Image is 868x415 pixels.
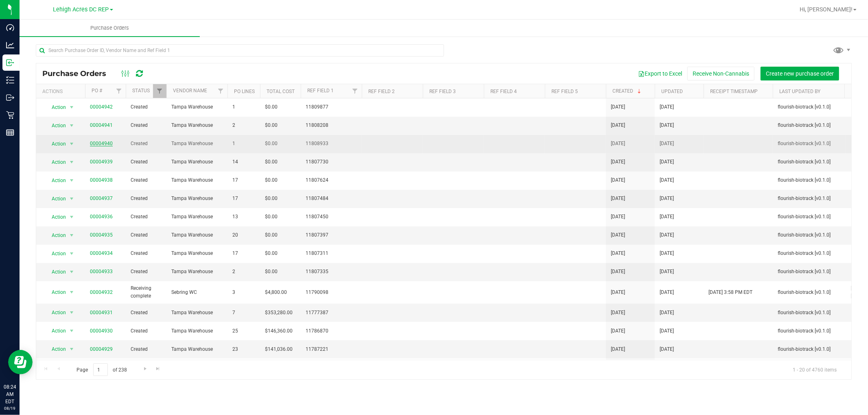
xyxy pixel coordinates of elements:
[611,213,625,221] span: [DATE]
[661,89,683,94] a: Updated
[6,111,14,119] inline-svg: Retail
[265,268,278,276] span: $0.00
[265,250,278,257] span: $0.00
[778,345,841,353] span: flourish-biotrack [v0.1.0]
[660,289,674,296] span: [DATE]
[265,213,278,221] span: $0.00
[265,345,293,353] span: $141,036.00
[660,213,674,221] span: [DATE]
[778,195,841,202] span: flourish-biotrack [v0.1.0]
[786,363,843,376] span: 1 - 20 of 4760 items
[778,231,841,239] span: flourish-biotrack [v0.1.0]
[131,158,162,166] span: Created
[660,231,674,239] span: [DATE]
[267,89,295,94] a: Total Cost
[611,103,625,111] span: [DATE]
[90,346,113,352] a: 00004929
[6,76,14,84] inline-svg: Inventory
[306,345,357,353] span: 11787221
[131,176,162,184] span: Created
[171,345,223,353] span: Tampa Warehouse
[90,177,113,183] a: 00004938
[611,195,625,202] span: [DATE]
[348,84,362,98] a: Filter
[429,89,456,94] a: Ref Field 3
[660,250,674,257] span: [DATE]
[36,44,444,56] input: Search Purchase Order ID, Vendor Name and Ref Field 1
[306,289,357,296] span: 11790098
[42,69,114,78] span: Purchase Orders
[232,231,255,239] span: 20
[778,309,841,317] span: flourish-biotrack [v0.1.0]
[90,196,113,201] a: 00004937
[90,214,113,219] a: 00004936
[232,250,255,257] span: 17
[490,89,517,94] a: Ref Field 4
[368,89,395,94] a: Ref Field 2
[171,158,223,166] span: Tampa Warehouse
[800,6,853,13] span: Hi, [PERSON_NAME]!
[90,232,113,238] a: 00004935
[171,195,223,202] span: Tampa Warehouse
[232,122,255,129] span: 2
[67,138,77,150] span: select
[6,41,14,49] inline-svg: Analytics
[232,140,255,148] span: 1
[232,195,255,202] span: 17
[306,268,357,276] span: 11807335
[633,67,687,80] button: Export to Excel
[173,88,207,93] a: Vendor Name
[90,141,113,146] a: 00004940
[44,343,66,355] span: Action
[778,122,841,129] span: flourish-biotrack [v0.1.0]
[70,363,134,376] span: Page of 238
[306,213,357,221] span: 11807450
[44,193,66,204] span: Action
[611,122,625,129] span: [DATE]
[710,89,758,94] a: Receipt Timestamp
[660,195,674,202] span: [DATE]
[214,84,227,98] a: Filter
[306,250,357,257] span: 11807311
[660,158,674,166] span: [DATE]
[265,231,278,239] span: $0.00
[152,363,164,374] a: Go to the last page
[265,140,278,148] span: $0.00
[611,345,625,353] span: [DATE]
[6,93,14,102] inline-svg: Outbound
[660,309,674,317] span: [DATE]
[171,213,223,221] span: Tampa Warehouse
[232,176,255,184] span: 17
[265,122,278,129] span: $0.00
[306,158,357,166] span: 11807730
[44,120,66,131] span: Action
[611,327,625,335] span: [DATE]
[265,327,293,335] span: $146,360.00
[90,289,113,295] a: 00004932
[708,289,752,296] span: [DATE] 3:58 PM EDT
[232,268,255,276] span: 2
[778,176,841,184] span: flourish-biotrack [v0.1.0]
[67,102,77,113] span: select
[171,289,223,296] span: Sebring WC
[44,248,66,259] span: Action
[6,59,14,67] inline-svg: Inbound
[611,176,625,184] span: [DATE]
[265,176,278,184] span: $0.00
[67,287,77,298] span: select
[67,175,77,186] span: select
[90,250,113,256] a: 00004934
[90,122,113,128] a: 00004941
[306,140,357,148] span: 11808933
[660,327,674,335] span: [DATE]
[131,231,162,239] span: Created
[67,343,77,355] span: select
[131,309,162,317] span: Created
[44,138,66,150] span: Action
[44,266,66,278] span: Action
[611,309,625,317] span: [DATE]
[778,140,841,148] span: flourish-biotrack [v0.1.0]
[171,327,223,335] span: Tampa Warehouse
[90,269,113,274] a: 00004933
[232,213,255,221] span: 13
